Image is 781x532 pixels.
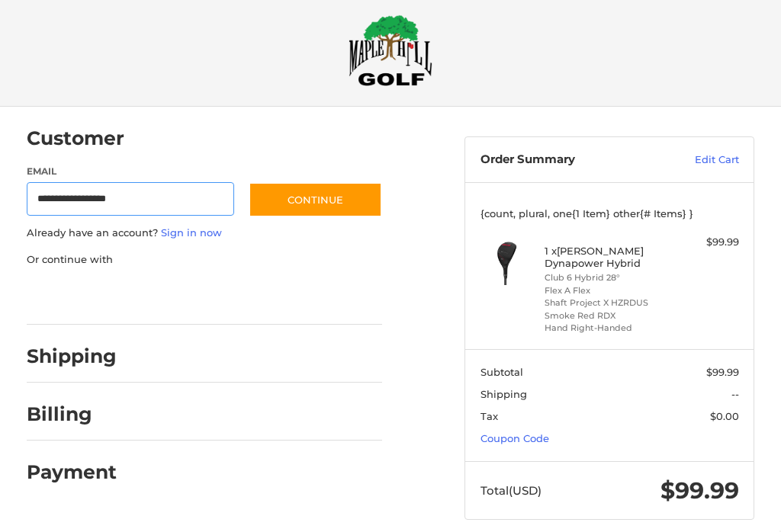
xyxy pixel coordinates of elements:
span: Total (USD) [480,483,542,498]
h4: 1 x [PERSON_NAME] Dynapower Hybrid [545,245,670,270]
h2: Customer [27,127,124,150]
p: Or continue with [27,252,383,268]
h2: Billing [27,402,116,426]
div: $99.99 [674,235,739,250]
span: $99.99 [706,366,739,378]
a: Sign in now [161,226,222,239]
li: Flex A Flex [545,284,670,297]
span: Tax [480,410,498,422]
span: $99.99 [660,476,739,505]
h3: Order Summary [480,152,657,168]
a: Coupon Code [480,432,549,444]
span: Subtotal [480,366,523,378]
button: Continue [249,182,382,217]
img: Maple Hill Golf [349,14,432,86]
p: Already have an account? [27,226,383,241]
h2: Payment [27,460,117,484]
a: Edit Cart [657,152,739,168]
iframe: PayPal-paypal [21,282,136,309]
li: Club 6 Hybrid 28° [545,271,670,284]
h3: {count, plural, one{1 Item} other{# Items} } [480,207,739,220]
span: Shipping [480,388,527,400]
label: Email [27,165,234,178]
h2: Shipping [27,345,117,368]
span: -- [731,388,739,400]
li: Shaft Project X HZRDUS Smoke Red RDX [545,296,670,322]
iframe: PayPal-paylater [151,282,265,309]
li: Hand Right-Handed [545,322,670,335]
span: $0.00 [710,410,739,422]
